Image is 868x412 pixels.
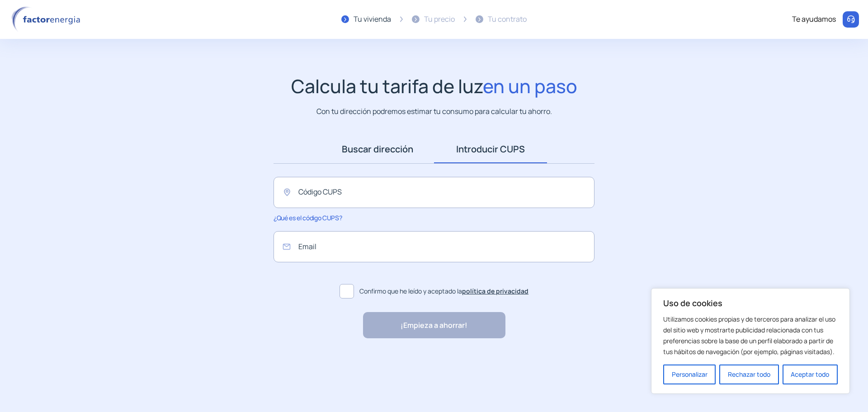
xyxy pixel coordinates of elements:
div: Tu contrato [488,14,527,25]
span: Confirmo que he leído y aceptado la [359,286,528,296]
button: Personalizar [663,365,716,384]
a: Buscar dirección [321,135,434,163]
div: Tu vivienda [354,14,391,25]
span: en un paso [483,73,577,99]
div: Te ayudamos [792,14,836,25]
a: Introducir CUPS [434,135,547,163]
p: Utilizamos cookies propias y de terceros para analizar el uso del sitio web y mostrarte publicida... [663,314,838,357]
h1: Calcula tu tarifa de luz [291,75,577,97]
button: Rechazar todo [719,365,778,384]
button: Aceptar todo [783,365,838,384]
img: logo factor [9,6,86,33]
span: ¿Qué es el código CUPS? [274,213,342,222]
div: Uso de cookies [651,288,850,394]
img: llamar [846,15,855,24]
a: política de privacidad [462,287,528,295]
p: Con tu dirección podremos estimar tu consumo para calcular tu ahorro. [316,106,552,117]
div: Tu precio [424,14,455,25]
p: Uso de cookies [663,298,838,308]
